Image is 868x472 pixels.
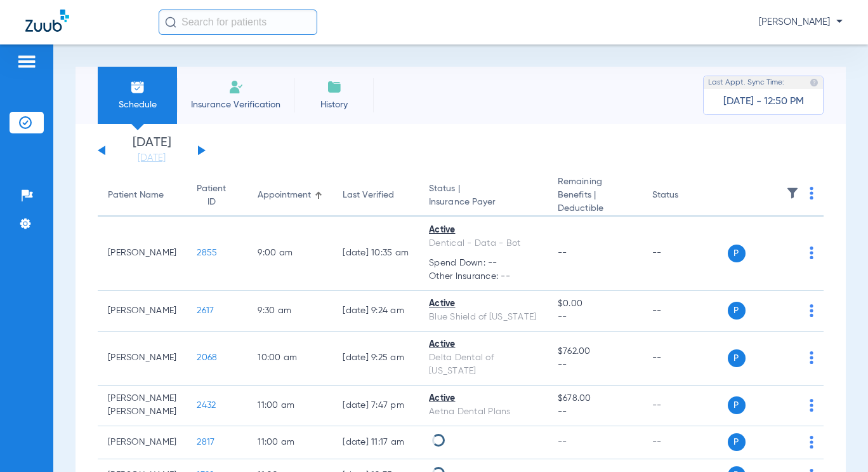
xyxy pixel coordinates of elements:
[429,257,537,270] span: Spend Down: --
[343,189,394,202] div: Last Verified
[16,54,37,69] img: hamburger-icon
[108,189,164,202] div: Patient Name
[107,98,168,111] span: Schedule
[332,426,419,459] td: [DATE] 11:17 AM
[642,426,728,459] td: --
[558,311,632,324] span: --
[159,10,317,35] input: Search for patients
[197,438,214,447] span: 2817
[759,16,843,29] span: [PERSON_NAME]
[558,405,632,419] span: --
[332,217,419,291] td: [DATE] 10:35 AM
[247,332,332,386] td: 10:00 AM
[708,76,784,89] span: Last Appt. Sync Time:
[258,189,322,202] div: Appointment
[332,291,419,332] td: [DATE] 9:24 AM
[165,17,176,28] img: Search Icon
[429,392,537,405] div: Active
[728,245,746,262] span: P
[429,297,537,311] div: Active
[728,396,746,414] span: P
[810,78,819,87] img: last sync help info
[810,399,813,412] img: group-dot-blue.svg
[558,392,632,405] span: $678.00
[723,95,804,108] span: [DATE] - 12:50 PM
[642,332,728,386] td: --
[429,196,537,209] span: Insurance Payer
[810,351,813,364] img: group-dot-blue.svg
[810,304,813,317] img: group-dot-blue.svg
[810,436,813,448] img: group-dot-blue.svg
[642,175,728,217] th: Status
[429,338,537,351] div: Active
[327,79,342,95] img: History
[130,79,145,95] img: Schedule
[558,297,632,311] span: $0.00
[258,189,311,202] div: Appointment
[25,10,69,32] img: Zuub Logo
[98,291,187,332] td: [PERSON_NAME]
[247,426,332,459] td: 11:00 AM
[247,386,332,426] td: 11:00 AM
[114,137,190,165] li: [DATE]
[810,246,813,259] img: group-dot-blue.svg
[558,248,567,257] span: --
[197,306,214,315] span: 2617
[728,433,746,451] span: P
[429,237,537,250] div: Dentical - Data - Bot
[343,189,409,202] div: Last Verified
[197,182,237,209] div: Patient ID
[429,270,537,283] span: Other Insurance: --
[304,98,364,111] span: History
[98,426,187,459] td: [PERSON_NAME]
[98,386,187,426] td: [PERSON_NAME] [PERSON_NAME]
[728,302,746,320] span: P
[429,311,537,324] div: Blue Shield of [US_STATE]
[786,187,799,199] img: filter.svg
[558,202,632,215] span: Deductible
[247,291,332,332] td: 9:30 AM
[247,217,332,291] td: 9:00 AM
[187,98,285,111] span: Insurance Verification
[429,405,537,419] div: Aetna Dental Plans
[197,182,226,209] div: Patient ID
[728,349,746,367] span: P
[558,438,567,447] span: --
[108,189,176,202] div: Patient Name
[548,175,642,217] th: Remaining Benefits |
[332,332,419,386] td: [DATE] 9:25 AM
[429,224,537,237] div: Active
[419,175,548,217] th: Status |
[642,386,728,426] td: --
[98,217,187,291] td: [PERSON_NAME]
[114,152,190,165] a: [DATE]
[197,401,216,410] span: 2432
[98,332,187,386] td: [PERSON_NAME]
[642,291,728,332] td: --
[197,353,217,362] span: 2068
[228,79,244,95] img: Manual Insurance Verification
[429,351,537,378] div: Delta Dental of [US_STATE]
[558,358,632,372] span: --
[810,187,813,199] img: group-dot-blue.svg
[558,345,632,358] span: $762.00
[642,217,728,291] td: --
[332,386,419,426] td: [DATE] 7:47 PM
[197,248,217,257] span: 2855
